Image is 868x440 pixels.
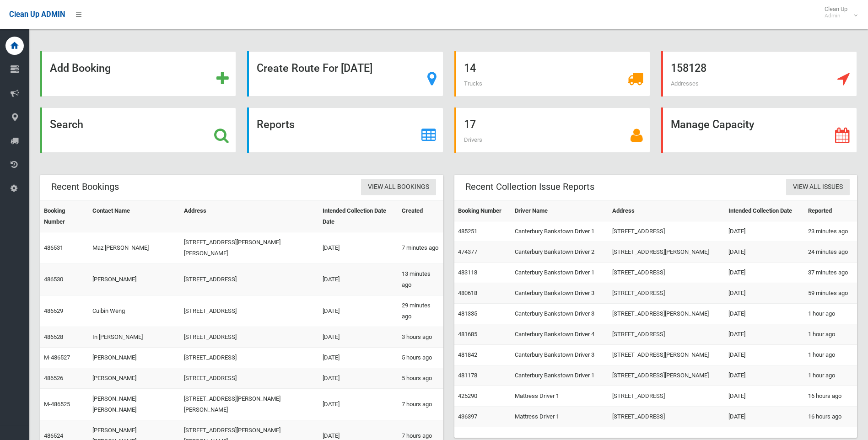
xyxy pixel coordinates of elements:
[458,372,477,379] a: 481178
[511,201,609,221] th: Driver Name
[458,413,477,420] a: 436397
[511,283,609,304] td: Canterbury Bankstown Driver 3
[319,327,398,348] td: [DATE]
[44,333,63,340] a: 486528
[89,348,181,368] td: [PERSON_NAME]
[257,118,295,131] strong: Reports
[319,264,398,295] td: [DATE]
[458,351,477,358] a: 481842
[725,263,804,283] td: [DATE]
[786,179,850,196] a: View All Issues
[89,389,181,420] td: [PERSON_NAME] [PERSON_NAME]
[44,307,63,314] a: 486529
[661,107,857,153] a: Manage Capacity
[458,269,477,276] a: 483118
[609,242,725,263] td: [STREET_ADDRESS][PERSON_NAME]
[804,407,857,427] td: 16 hours ago
[804,345,857,365] td: 1 hour ago
[609,365,725,386] td: [STREET_ADDRESS][PERSON_NAME]
[319,201,398,232] th: Intended Collection Date Date
[464,80,482,87] span: Trucks
[44,375,63,381] a: 486526
[89,264,181,295] td: [PERSON_NAME]
[89,368,181,389] td: [PERSON_NAME]
[511,345,609,365] td: Canterbury Bankstown Driver 3
[398,368,443,389] td: 5 hours ago
[257,62,372,75] strong: Create Route For [DATE]
[458,310,477,317] a: 481335
[398,348,443,368] td: 5 hours ago
[454,51,650,97] a: 14 Trucks
[9,10,65,19] span: Clean Up ADMIN
[319,389,398,420] td: [DATE]
[804,283,857,304] td: 59 minutes ago
[511,263,609,283] td: Canterbury Bankstown Driver 1
[180,295,319,327] td: [STREET_ADDRESS]
[609,201,725,221] th: Address
[50,118,83,131] strong: Search
[180,232,319,264] td: [STREET_ADDRESS][PERSON_NAME][PERSON_NAME]
[180,327,319,348] td: [STREET_ADDRESS]
[609,221,725,242] td: [STREET_ADDRESS]
[804,263,857,283] td: 37 minutes ago
[609,407,725,427] td: [STREET_ADDRESS]
[609,324,725,345] td: [STREET_ADDRESS]
[804,365,857,386] td: 1 hour ago
[825,12,847,19] small: Admin
[247,107,443,153] a: Reports
[89,327,181,348] td: In [PERSON_NAME]
[725,324,804,345] td: [DATE]
[725,304,804,324] td: [DATE]
[247,51,443,97] a: Create Route For [DATE]
[725,345,804,365] td: [DATE]
[89,232,181,264] td: Maz [PERSON_NAME]
[319,232,398,264] td: [DATE]
[89,201,181,232] th: Contact Name
[671,118,754,131] strong: Manage Capacity
[725,242,804,263] td: [DATE]
[44,432,63,439] a: 486524
[671,62,706,75] strong: 158128
[40,107,236,153] a: Search
[44,401,70,408] a: M-486525
[89,295,181,327] td: Cuibin Weng
[511,386,609,407] td: Mattress Driver 1
[454,107,650,153] a: 17 Drivers
[725,201,804,221] th: Intended Collection Date
[609,263,725,283] td: [STREET_ADDRESS]
[458,228,477,235] a: 485251
[44,244,63,251] a: 486531
[661,51,857,97] a: 158128 Addresses
[398,264,443,295] td: 13 minutes ago
[609,345,725,365] td: [STREET_ADDRESS][PERSON_NAME]
[725,221,804,242] td: [DATE]
[511,242,609,263] td: Canterbury Bankstown Driver 2
[671,80,699,87] span: Addresses
[804,386,857,407] td: 16 hours ago
[398,232,443,264] td: 7 minutes ago
[44,276,63,283] a: 486530
[464,62,476,75] strong: 14
[180,368,319,389] td: [STREET_ADDRESS]
[454,178,605,196] header: Recent Collection Issue Reports
[804,324,857,345] td: 1 hour ago
[319,348,398,368] td: [DATE]
[40,201,89,232] th: Booking Number
[180,201,319,232] th: Address
[725,386,804,407] td: [DATE]
[319,295,398,327] td: [DATE]
[40,51,236,97] a: Add Booking
[609,386,725,407] td: [STREET_ADDRESS]
[464,118,476,131] strong: 17
[398,295,443,327] td: 29 minutes ago
[180,264,319,295] td: [STREET_ADDRESS]
[511,221,609,242] td: Canterbury Bankstown Driver 1
[804,242,857,263] td: 24 minutes ago
[458,290,477,296] a: 480618
[180,389,319,420] td: [STREET_ADDRESS][PERSON_NAME][PERSON_NAME]
[398,327,443,348] td: 3 hours ago
[454,201,511,221] th: Booking Number
[180,348,319,368] td: [STREET_ADDRESS]
[725,283,804,304] td: [DATE]
[319,368,398,389] td: [DATE]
